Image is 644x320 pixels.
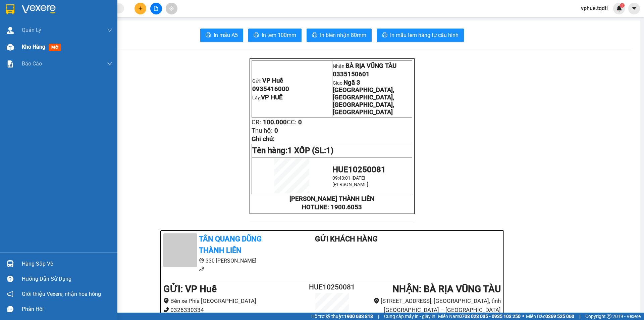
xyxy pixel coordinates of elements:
span: Kho hàng [22,44,45,50]
span: environment [163,298,169,304]
p: Nhận: [333,62,412,70]
b: Tân Quang Dũng Thành Liên [199,235,262,255]
b: GỬI : VP Huế [163,283,217,294]
span: down [107,28,112,33]
span: down [107,61,112,66]
button: printerIn tem 100mm [248,29,302,42]
span: VP HUẾ [13,39,35,46]
img: icon-new-feature [616,5,622,11]
span: 09:43:01 [DATE] [332,175,365,181]
div: Phản hồi [22,304,112,314]
span: mới [49,44,61,51]
span: HUE10250081 [332,165,386,174]
span: environment [199,258,204,263]
span: In tem 100mm [262,31,296,39]
span: 0335150601 [333,71,370,78]
button: plus [135,3,146,14]
span: VP Huế [14,22,35,30]
span: VP Huế [262,77,283,84]
span: file-add [154,6,158,11]
div: Hướng dẫn sử dụng [22,274,112,284]
span: phone [163,307,169,313]
span: [PERSON_NAME] [332,182,368,187]
span: 0335150601 [41,19,77,27]
span: caret-down [631,5,637,11]
span: 100.000 [263,119,287,126]
button: file-add [150,3,162,14]
span: Giao: [333,80,394,115]
button: aim [166,3,177,14]
strong: 0708 023 035 - 0935 103 250 [459,314,521,319]
b: Gửi khách hàng [315,235,378,243]
span: phone [199,266,204,272]
span: Tên hàng: [252,146,333,155]
span: 0935416000 [3,31,40,38]
div: Hàng sắp về [22,259,112,269]
span: ⚪️ [522,315,524,318]
span: Ghi chú: [252,135,274,143]
span: aim [169,6,174,11]
p: Gửi: [3,22,40,30]
h2: HUE10250081 [304,282,360,293]
span: Quản Lý [22,26,41,34]
span: question-circle [7,276,13,282]
span: Lấy: [252,95,283,100]
li: 330 [PERSON_NAME] [163,257,288,265]
img: solution-icon [7,60,14,67]
span: In mẫu tem hàng tự cấu hình [390,31,459,39]
img: logo-vxr [6,4,14,14]
span: 1) [326,146,333,155]
span: Thu hộ: [252,127,273,134]
span: Ngã 3 [GEOGRAPHIC_DATA], [GEOGRAPHIC_DATA], [GEOGRAPHIC_DATA], [GEOGRAPHIC_DATA] [41,28,102,65]
span: vphue.tqdtl [576,4,613,12]
img: warehouse-icon [7,260,14,267]
span: printer [254,32,259,39]
span: 1 XỐP (SL: [287,146,333,155]
span: CR: [252,119,261,126]
sup: 1 [620,3,625,8]
span: Miền Bắc [526,313,574,320]
span: 1 [621,3,623,8]
img: warehouse-icon [7,27,14,34]
span: | [579,313,580,320]
button: printerIn mẫu A5 [200,29,243,42]
span: In biên nhận 80mm [320,31,366,39]
strong: HOTLINE: 1900.6053 [302,203,362,211]
button: printerIn mẫu tem hàng tự cấu hình [377,29,464,42]
span: Giao: [41,29,102,64]
span: CC: [287,119,297,126]
span: Báo cáo [22,59,42,68]
img: warehouse-icon [7,44,14,51]
span: In mẫu A5 [214,31,238,39]
strong: 1900 633 818 [344,314,373,319]
button: caret-down [628,3,640,14]
span: 0 [298,119,302,126]
span: BÀ RỊA VŨNG TÀU [41,4,93,18]
b: NHẬN : BÀ RỊA VŨNG TÀU [392,283,501,294]
strong: 0369 525 060 [545,314,574,319]
span: Ngã 3 [GEOGRAPHIC_DATA], [GEOGRAPHIC_DATA], [GEOGRAPHIC_DATA], [GEOGRAPHIC_DATA] [333,79,394,116]
p: Gửi: [252,77,331,84]
span: Cung cấp máy in - giấy in: [384,313,436,320]
span: 0 [274,127,278,134]
span: printer [206,32,211,39]
span: message [7,306,13,312]
span: notification [7,291,13,297]
button: printerIn biên nhận 80mm [307,29,372,42]
li: [STREET_ADDRESS], [GEOGRAPHIC_DATA], tỉnh [GEOGRAPHIC_DATA] – [GEOGRAPHIC_DATA] [360,296,501,314]
p: Nhận: [41,4,102,18]
span: environment [374,298,379,304]
span: Lấy: [3,40,35,46]
span: Miền Nam [438,313,521,320]
span: printer [382,32,387,39]
span: plus [138,6,143,11]
span: BÀ RỊA VŨNG TÀU [345,62,396,70]
span: VP HUẾ [261,94,283,101]
li: 0326330334 [163,306,304,315]
span: Hỗ trợ kỹ thuật: [311,313,373,320]
li: Bến xe Phía [GEOGRAPHIC_DATA] [163,296,304,306]
span: | [378,313,379,320]
strong: [PERSON_NAME] THÀNH LIÊN [289,195,374,202]
span: printer [312,32,317,39]
span: 0935416000 [252,85,289,93]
